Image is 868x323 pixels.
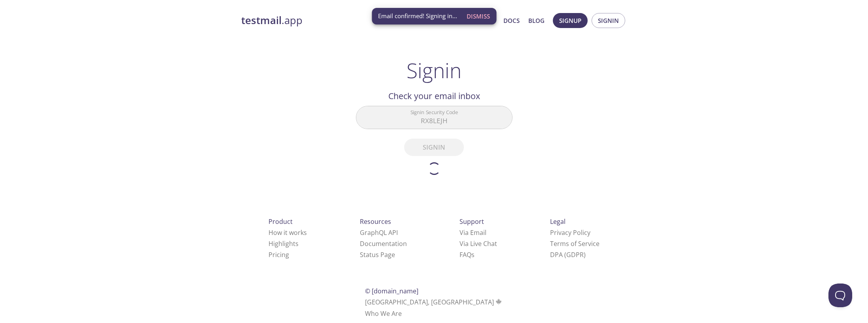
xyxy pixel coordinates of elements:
[360,239,407,248] a: Documentation
[550,239,599,248] a: Terms of Service
[463,9,493,24] button: Dismiss
[241,14,427,27] a: testmail.app
[460,239,497,248] a: Via Live Chat
[360,250,395,259] a: Status Page
[460,217,484,226] span: Support
[407,58,461,82] h1: Signin
[471,250,475,259] span: s
[467,11,490,21] span: Dismiss
[828,284,852,307] iframe: Help Scout Beacon - Open
[365,309,402,318] a: Who We Are
[365,287,418,295] span: © [DOMAIN_NAME]
[269,217,293,226] span: Product
[360,217,391,226] span: Resources
[592,13,625,28] button: Signin
[528,15,545,26] a: Blog
[598,15,619,26] span: Signin
[360,228,398,237] a: GraphQL API
[550,217,565,226] span: Legal
[378,12,457,20] span: Email confirmed! Signing in...
[356,89,512,103] h2: Check your email inbox
[550,250,586,259] a: DPA (GDPR)
[559,15,581,26] span: Signup
[460,250,475,259] a: FAQ
[460,228,486,237] a: Via Email
[365,298,503,306] span: [GEOGRAPHIC_DATA], [GEOGRAPHIC_DATA]
[241,13,282,27] strong: testmail
[503,15,520,26] a: Docs
[553,13,588,28] button: Signup
[550,228,590,237] a: Privacy Policy
[269,239,299,248] a: Highlights
[269,250,289,259] a: Pricing
[269,228,307,237] a: How it works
